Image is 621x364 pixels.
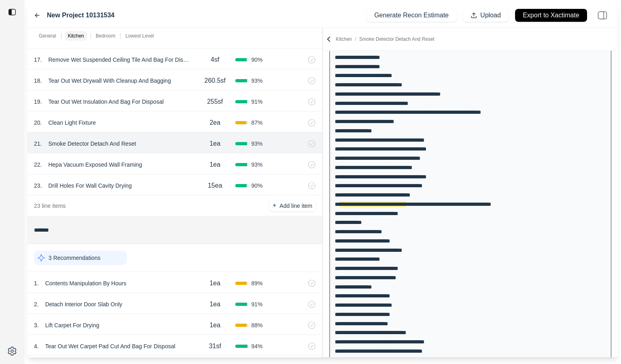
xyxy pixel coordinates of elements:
span: Smoke Detector Detach And Reset [359,36,435,42]
p: 20 . [34,119,42,127]
p: 21 . [34,140,42,148]
p: Tear Out Wet Drywall With Cleanup And Bagging [45,75,174,86]
span: 90 % [251,182,263,190]
p: Detach Interior Door Slab Only [42,299,126,310]
span: 93 % [251,161,263,169]
p: 2 . [34,300,39,308]
p: + [272,201,276,210]
p: 2ea [209,118,220,128]
p: Tear Out Wet Carpet Pad Cut And Bag For Disposal [42,341,179,352]
p: Lift Carpet For Drying [42,320,103,331]
p: Kitchen [68,33,84,39]
span: 90 % [251,56,263,64]
button: Upload [463,9,509,22]
button: Export to Xactimate [515,9,587,22]
p: 1ea [209,320,220,330]
span: 91 % [251,98,263,106]
span: 93 % [251,77,263,85]
span: 94 % [251,342,263,350]
p: Tear Out Wet Insulation And Bag For Disposal [45,96,167,107]
button: +Add line item [269,200,315,211]
span: / [352,36,359,42]
p: 17 . [34,56,42,64]
p: Clean Light Fixture [45,117,99,128]
p: Kitchen [336,36,435,42]
span: 88 % [251,321,263,329]
p: Export to Xactimate [523,11,579,20]
p: 1ea [209,160,220,169]
p: 4 . [34,342,39,350]
img: right-panel.svg [594,6,611,24]
p: 255sf [207,97,223,107]
p: Bedroom [96,33,116,39]
p: Drill Holes For Wall Cavity Drying [45,180,135,191]
p: 260.5sf [205,76,226,86]
p: 15ea [208,181,222,190]
p: 18 . [34,77,42,85]
p: Hepa Vacuum Exposed Wall Framing [45,159,145,170]
p: 23 . [34,182,42,190]
p: 4sf [211,55,219,65]
p: 3 . [34,321,39,329]
p: General [39,33,56,39]
img: toggle sidebar [8,8,16,16]
p: Generate Recon Estimate [374,11,449,20]
span: 93 % [251,140,263,148]
p: Contents Manipulation By Hours [42,278,130,289]
p: 22 . [34,161,42,169]
button: Generate Recon Estimate [366,9,456,22]
p: 31sf [209,341,221,351]
span: 89 % [251,279,263,287]
p: 1ea [209,299,220,309]
p: 1ea [209,278,220,288]
p: 3 Recommendations [49,254,100,262]
p: 19 . [34,98,42,106]
label: New Project 10131534 [47,10,114,20]
p: Smoke Detector Detach And Reset [45,138,139,149]
p: 23 line items [34,202,66,210]
p: 1ea [209,139,220,149]
p: Upload [480,11,501,20]
span: 91 % [251,300,263,308]
p: Lowest Level [125,33,154,39]
p: Add line item [280,202,313,210]
span: 87 % [251,119,263,127]
p: 1 . [34,279,39,287]
p: Remove Wet Suspended Ceiling Tile And Bag For Disposal [45,54,195,65]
